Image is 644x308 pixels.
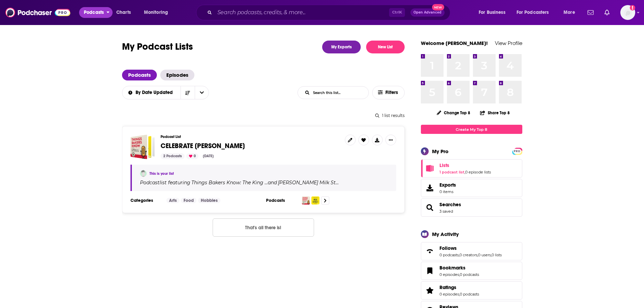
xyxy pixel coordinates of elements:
[421,281,522,300] span: Ratings
[439,265,466,271] span: Bookmarks
[620,5,635,20] span: Logged in as mdekoning
[620,5,635,20] button: Show profile menu
[439,189,456,194] span: 0 items
[439,253,459,257] a: 0 podcasts
[181,198,196,203] a: Food
[460,292,479,297] a: 0 podcasts
[630,5,635,10] svg: Add a profile image
[517,8,549,17] span: For Podcasters
[268,180,277,186] span: and
[439,272,459,277] a: 0 episodes
[413,11,442,14] span: Open Advanced
[385,90,399,95] span: Filters
[421,242,522,260] span: Follows
[366,41,405,53] button: New List
[585,7,596,18] a: Show notifications dropdown
[130,135,155,159] a: CELEBRATE Paul Hollywood
[439,284,479,290] a: Ratings
[423,183,437,193] span: Exports
[5,6,70,19] img: Podchaser - Follow, Share and Rate Podcasts
[122,41,193,53] h1: My Podcast Lists
[161,142,245,150] span: CELEBRATE [PERSON_NAME]
[200,153,216,159] div: [DATE]
[439,292,459,297] a: 0 episodes
[620,5,635,20] img: User Profile
[421,40,488,46] a: Welcome [PERSON_NAME]!
[479,8,505,17] span: For Business
[161,135,339,139] h3: Podcast List
[423,203,437,212] a: Searches
[439,202,461,208] a: Searches
[122,70,157,80] span: Podcasts
[421,262,522,280] span: Bookmarks
[385,135,396,145] button: Show More Button
[322,41,361,53] a: My Exports
[439,162,491,168] a: Lists
[389,8,405,17] span: Ctrl K
[439,209,453,214] a: 3 saved
[432,148,449,155] div: My Pro
[161,153,185,159] div: 2 Podcasts
[116,8,131,17] span: Charts
[140,180,388,186] div: Podcast list featuring
[122,90,181,95] button: open menu
[439,265,479,271] a: Bookmarks
[144,8,168,17] span: Monitoring
[439,245,457,251] span: Follows
[432,4,444,10] span: New
[459,253,477,257] a: 0 creators
[439,284,456,290] span: Ratings
[190,180,268,185] a: Things Bakers Know: The King …
[491,253,492,257] span: ,
[559,7,583,18] button: open menu
[421,125,522,134] a: Create My Top 8
[423,266,437,276] a: Bookmarks
[122,113,405,118] div: 1 list results
[311,196,319,205] img: Christopher Kimball’s Milk Street Radio
[372,86,405,99] button: Filters
[439,170,464,174] a: 1 podcast list
[149,171,174,176] a: This is your list
[277,180,339,185] a: [PERSON_NAME] Milk St…
[215,7,389,18] input: Search podcasts, credits, & more...
[160,70,194,80] a: Episodes
[460,272,479,277] a: 0 podcasts
[432,231,459,237] div: My Activity
[166,198,180,203] a: Arts
[602,7,612,18] a: Show notifications dropdown
[474,7,514,18] button: open menu
[459,292,460,297] span: ,
[139,7,177,18] button: open menu
[480,106,510,119] button: Share Top 8
[191,180,268,185] h4: Things Bakers Know: The King …
[439,162,449,168] span: Lists
[198,198,220,203] a: Hobbies
[266,198,296,203] h3: Podcasts
[439,182,456,188] span: Exports
[439,245,502,251] a: Follows
[512,7,559,18] button: open menu
[278,180,339,185] h4: [PERSON_NAME] Milk St…
[421,198,522,217] span: Searches
[495,40,522,46] a: View Profile
[423,164,437,173] a: Lists
[195,86,209,99] button: open menu
[410,8,445,17] button: Open AdvancedNew
[477,253,478,257] span: ,
[181,86,195,99] button: Sort Direction
[130,198,161,203] h3: Categories
[84,8,104,17] span: Podcasts
[433,109,475,117] button: Change Top 8
[79,7,113,18] button: open menu
[140,170,147,177] img: Maria
[122,86,209,99] h2: Choose List sort
[186,153,198,159] div: 0
[465,170,491,174] a: 0 episode lists
[202,5,457,20] div: Search podcasts, credits, & more...
[459,272,460,277] span: ,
